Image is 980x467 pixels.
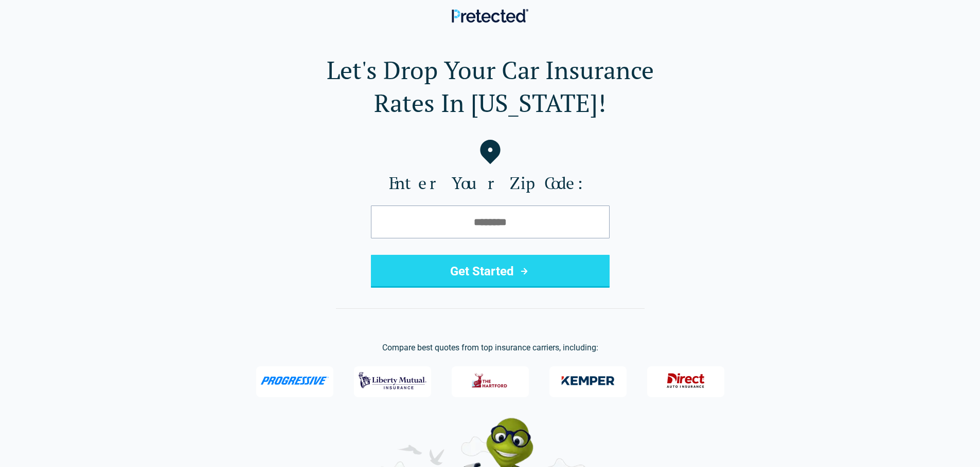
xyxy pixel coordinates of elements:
img: Progressive [260,377,329,385]
img: Pretected [452,9,528,23]
p: Compare best quotes from top insurance carriers, including: [16,342,964,354]
img: The Hartford [465,367,515,394]
img: Direct General [661,367,711,394]
button: Get Started [371,255,610,288]
img: Liberty Mutual [359,367,426,394]
h1: Let's Drop Your Car Insurance Rates In [US_STATE]! [16,53,964,119]
label: Enter Your Zip Code: [16,173,964,193]
img: Kemper [554,367,622,394]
